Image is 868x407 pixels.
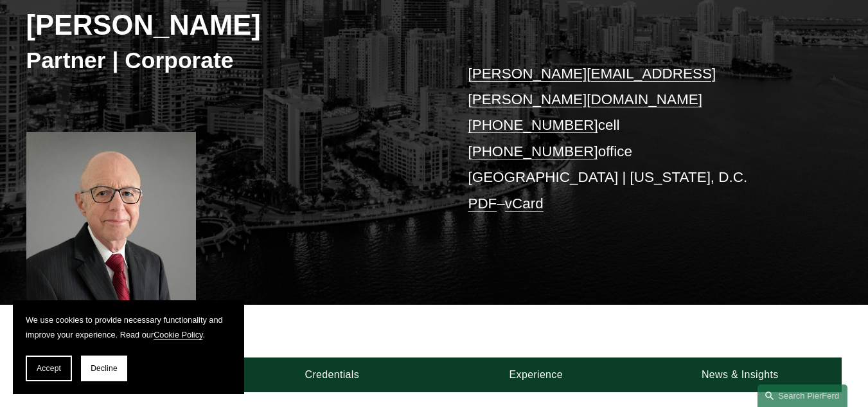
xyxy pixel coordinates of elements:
button: Accept [26,356,72,381]
a: PDF [468,195,497,212]
a: Cookie Policy [154,330,202,339]
a: News & Insights [638,357,842,393]
a: [PHONE_NUMBER] [468,117,598,133]
a: vCard [505,195,544,212]
span: Decline [91,364,118,373]
button: Decline [81,356,127,381]
h2: [PERSON_NAME] [26,8,434,42]
a: Search this site [757,384,847,407]
p: cell office [GEOGRAPHIC_DATA] | [US_STATE], D.C. – [468,61,808,217]
a: Credentials [230,357,434,393]
p: We use cookies to provide necessary functionality and improve your experience. Read our . [26,313,231,343]
a: [PHONE_NUMBER] [468,143,598,159]
span: Accept [37,364,61,373]
a: Experience [434,357,638,393]
a: [PERSON_NAME][EMAIL_ADDRESS][PERSON_NAME][DOMAIN_NAME] [468,66,716,107]
section: Cookie banner [13,300,244,394]
h3: Partner | Corporate [26,47,434,75]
